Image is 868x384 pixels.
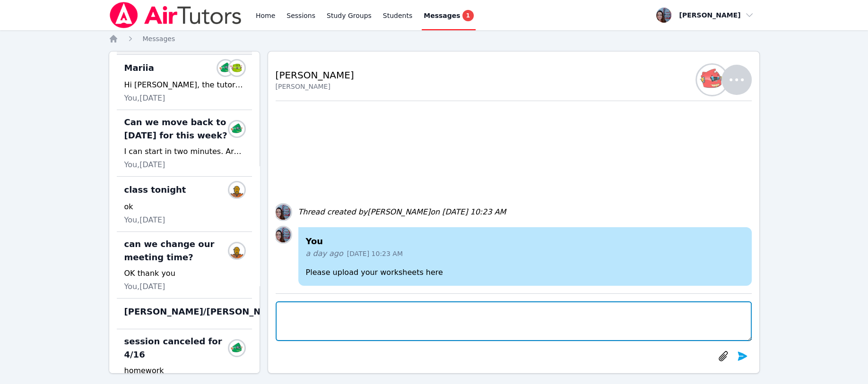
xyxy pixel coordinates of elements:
span: [PERSON_NAME]/[PERSON_NAME] [124,305,286,318]
img: Leah Hoff [276,205,291,220]
div: homework [124,365,244,376]
p: Please upload your worksheets here [306,267,744,278]
span: Messages [143,35,175,43]
img: Mariia Zenkevich [229,121,244,137]
div: class tonightTyler MullerokYou,[DATE] [117,177,252,232]
div: MariiaMariia ZenkevichKseniia ZinkevichHi [PERSON_NAME], the tutor request stated that is was for... [117,55,252,110]
div: Can we move back to [DATE] for this week?Mariia ZenkevichI can start in two minutes. Are you read... [117,110,252,177]
img: Kseniia Zinkevich [229,60,244,76]
div: OK thank you [124,268,244,279]
span: Mariia [124,61,154,75]
button: Alanda Alonso [703,65,752,95]
span: session canceled for 4/16 [124,335,233,361]
span: 1 [462,10,474,21]
img: Mariia Zenkevich [218,60,233,76]
span: You, [DATE] [124,281,165,292]
img: Tyler Muller [229,182,244,197]
span: class tonight [124,183,186,196]
img: Mariia Zenkevich [229,341,244,356]
span: [DATE] 10:23 AM [347,249,403,258]
span: Messages [424,11,460,20]
div: [PERSON_NAME] [276,82,354,91]
div: [PERSON_NAME]/[PERSON_NAME]Joyce Law [117,299,252,329]
div: Thread created by [PERSON_NAME] on [DATE] 10:23 AM [298,206,506,218]
h2: [PERSON_NAME] [276,68,354,82]
span: You, [DATE] [124,159,165,171]
span: Can we move back to [DATE] for this week? [124,116,233,142]
div: Hi [PERSON_NAME], the tutor request stated that is was for general homework help - any subject. I... [124,79,244,91]
h4: You [306,235,744,248]
img: Air Tutors [109,2,243,28]
img: Alanda Alonso [697,65,727,95]
nav: Breadcrumb [109,34,760,43]
span: You, [DATE] [124,214,165,226]
div: I can start in two minutes. Are you ready? [124,146,244,157]
img: Leah Hoff [276,227,291,242]
div: can we change our meeting time?Tyler MullerOK thank youYou,[DATE] [117,232,252,299]
a: Messages [143,34,175,43]
img: Tyler Muller [229,243,244,258]
span: can we change our meeting time? [124,238,233,264]
span: a day ago [306,248,343,259]
span: You, [DATE] [124,93,165,104]
div: ok [124,201,244,213]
